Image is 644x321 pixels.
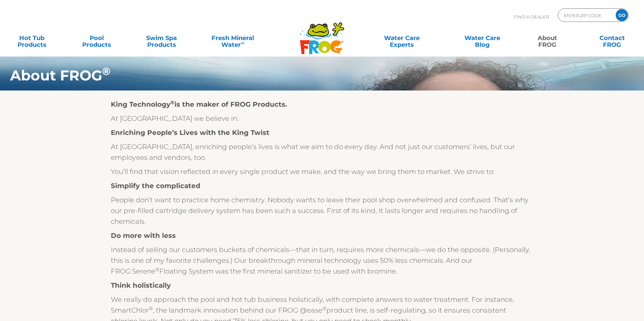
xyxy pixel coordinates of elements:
[111,194,534,227] p: People don’t want to practice home chemistry. Nobody wants to leave their pool shop overwhelmed a...
[457,31,508,45] a: Water CareBlog
[72,31,122,45] a: PoolProducts
[111,141,534,163] p: At [GEOGRAPHIC_DATA], enriching people’s lives is what we aim to do every day. And not just our c...
[136,31,187,45] a: Swim SpaProducts
[111,244,534,277] p: Instead of selling our customers buckets of chemicals—that in turn, requires more chemicals—we do...
[111,113,534,124] p: At [GEOGRAPHIC_DATA] we believe in:
[514,8,549,25] p: Find A Dealer
[241,40,244,45] sup: ∞
[111,281,171,289] strong: Think holistically
[296,13,348,55] img: Frog Products Logo
[201,31,264,45] a: Fresh MineralWater∞
[111,182,200,190] strong: Simplify the complicated
[322,305,326,312] sup: ®
[149,305,153,312] sup: ®
[111,100,287,108] strong: King Technology is the maker of FROG Products.
[616,9,628,21] input: GO
[10,67,580,83] h1: About FROG
[102,65,110,78] sup: ®
[522,31,573,45] a: AboutFROG
[587,31,637,45] a: ContactFROG
[170,99,174,106] sup: ®
[111,231,176,240] strong: Do more with less
[111,166,534,177] p: You’ll find that vision reflected in every single product we make, and the way we bring them to m...
[155,266,159,273] sup: ®
[361,31,443,45] a: Water CareExperts
[7,31,57,45] a: Hot TubProducts
[111,129,269,137] strong: Enriching People’s Lives with the King Twist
